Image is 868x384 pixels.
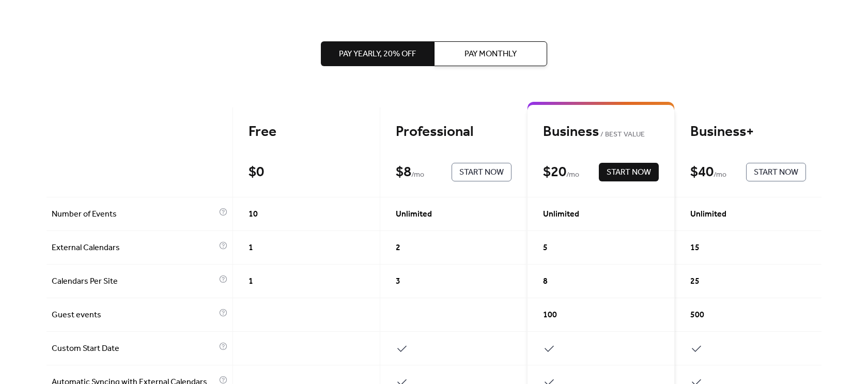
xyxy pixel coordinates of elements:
div: $ 0 [249,163,264,181]
span: External Calendars [52,242,216,254]
div: Business [543,123,659,141]
span: 3 [396,275,400,288]
span: 500 [690,309,704,321]
div: $ 20 [543,163,566,181]
div: Business+ [690,123,806,141]
button: Start Now [599,163,659,181]
span: Number of Events [52,208,216,221]
span: 100 [543,309,557,321]
span: 1 [249,275,253,288]
span: Unlimited [543,208,579,221]
button: Pay Yearly, 20% off [321,41,434,66]
span: Unlimited [396,208,432,221]
span: Start Now [607,166,651,179]
span: / mo [566,169,579,181]
span: Pay Monthly [464,48,517,60]
div: $ 8 [396,163,411,181]
button: Start Now [452,163,512,181]
span: 1 [249,242,253,254]
span: 2 [396,242,400,254]
span: 25 [690,275,700,288]
span: / mo [411,169,424,181]
button: Start Now [746,163,806,181]
span: Unlimited [690,208,726,221]
span: Pay Yearly, 20% off [339,48,416,60]
span: 15 [690,242,700,254]
span: Custom Start Date [52,343,216,355]
span: / mo [714,169,726,181]
div: $ 40 [690,163,714,181]
span: 8 [543,275,548,288]
span: Guest events [52,309,216,321]
span: BEST VALUE [599,129,645,141]
div: Free [249,123,364,141]
span: Calendars Per Site [52,275,216,288]
span: Start Now [754,166,798,179]
span: Start Now [459,166,504,179]
span: 5 [543,242,548,254]
div: Professional [396,123,512,141]
span: 10 [249,208,258,221]
button: Pay Monthly [434,41,547,66]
